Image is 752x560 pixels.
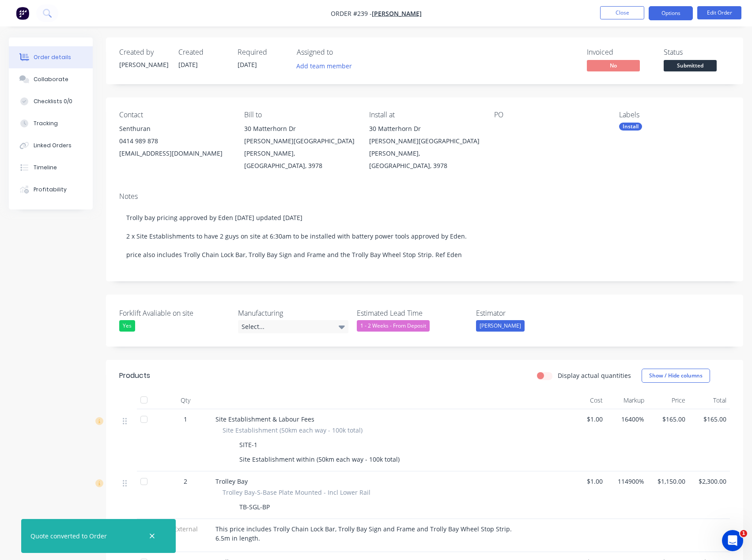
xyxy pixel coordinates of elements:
div: Install [619,123,642,131]
div: Created [178,48,227,56]
div: 30 Matterhorn Dr[PERSON_NAME][GEOGRAPHIC_DATA][PERSON_NAME], [GEOGRAPHIC_DATA], 3978 [369,123,480,172]
div: 0414 989 878 [119,135,230,147]
button: Close [600,6,644,19]
span: No [587,60,640,71]
div: Labels [619,111,730,119]
div: Markup [606,392,647,409]
div: [PERSON_NAME][GEOGRAPHIC_DATA][PERSON_NAME], [GEOGRAPHIC_DATA], 3978 [369,135,480,172]
label: Estimated Lead Time [357,308,467,318]
button: Edit Order [697,6,741,19]
button: Show / Hide columns [642,369,710,383]
img: Factory [16,7,29,20]
span: $165.00 [651,414,685,424]
span: 1 [184,414,187,424]
div: Install at [369,111,480,119]
div: Total [689,392,730,409]
label: Forklift Avaliable on site [119,308,230,318]
button: Submitted [664,60,717,73]
div: [PERSON_NAME][GEOGRAPHIC_DATA][PERSON_NAME], [GEOGRAPHIC_DATA], 3978 [244,135,355,172]
button: Options [649,6,693,20]
div: Collaborate [34,75,68,83]
span: [DATE] [178,60,198,69]
button: Profitability [9,179,93,201]
div: Checklists 0/0 [34,97,72,105]
div: Cost [565,392,606,409]
div: Contact [119,111,230,119]
div: Select... [238,320,348,333]
div: Yes [119,320,135,332]
div: Senthuran [119,123,230,135]
span: Site Establishment & Labour Fees [215,415,314,423]
span: Site Establishment (50km each way - 100k total) [223,426,363,435]
div: Quote converted to Order [30,531,107,541]
label: Estimator [476,308,586,318]
span: Trolley Bay [215,477,248,485]
span: [DATE] [238,60,257,69]
span: $1,150.00 [651,477,685,486]
span: $1.00 [569,414,603,424]
div: Created by [119,48,168,56]
span: 114900% [610,477,644,486]
button: Collaborate [9,68,93,90]
div: TB-SGL-BP [236,500,273,513]
div: [PERSON_NAME] [476,320,525,332]
button: Add team member [297,60,357,72]
div: SITE-1 [236,438,261,451]
span: This price includes Trolly Chain Lock Bar, Trolly Bay Sign and Frame and Trolly Bay Wheel Stop St... [215,525,512,542]
div: Tracking [34,119,58,127]
label: Manufacturing [238,308,348,318]
div: Order details [34,53,71,61]
a: [PERSON_NAME] [372,9,422,18]
div: Price [648,392,689,409]
div: Trolly bay pricing approved by Eden [DATE] updated [DATE] 2 x Site Establishments to have 2 guys ... [119,204,730,268]
div: 30 Matterhorn Dr[PERSON_NAME][GEOGRAPHIC_DATA][PERSON_NAME], [GEOGRAPHIC_DATA], 3978 [244,123,355,172]
div: Senthuran0414 989 878[EMAIL_ADDRESS][DOMAIN_NAME] [119,123,230,160]
div: Bill to [244,111,355,119]
button: Timeline [9,157,93,179]
span: 2 [184,477,187,486]
div: 1 - 2 Weeks - From Deposit [357,320,430,332]
button: Linked Orders [9,134,93,157]
button: Tracking [9,112,93,134]
div: 30 Matterhorn Dr [244,123,355,135]
div: PO [494,111,605,119]
div: Timeline [34,164,57,172]
label: Display actual quantities [558,371,631,380]
div: Profitability [34,186,67,194]
div: [EMAIL_ADDRESS][DOMAIN_NAME] [119,147,230,160]
span: 1 [740,530,747,537]
div: Notes [119,192,730,201]
div: [PERSON_NAME] [119,60,168,69]
div: Invoiced [587,48,653,56]
div: Linked Orders [34,142,72,149]
div: Products [119,370,150,381]
span: Trolley Bay-S-Base Plate Mounted - Incl Lower Rail [223,488,370,497]
div: Status [664,48,730,56]
button: Add team member [292,60,357,72]
div: Required [238,48,286,56]
div: Site Establishment within (50km each way - 100k total) [236,453,403,466]
button: Order details [9,46,93,68]
span: Submitted [664,60,717,71]
div: Assigned to [297,48,385,56]
iframe: Intercom live chat [722,530,743,551]
span: 16400% [610,414,644,424]
span: Order #239 - [331,9,372,18]
div: Qty [159,392,212,409]
span: $165.00 [692,414,726,424]
span: $1.00 [569,477,603,486]
span: $2,300.00 [692,477,726,486]
span: External [162,524,208,534]
div: 30 Matterhorn Dr [369,123,480,135]
button: Checklists 0/0 [9,90,93,112]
